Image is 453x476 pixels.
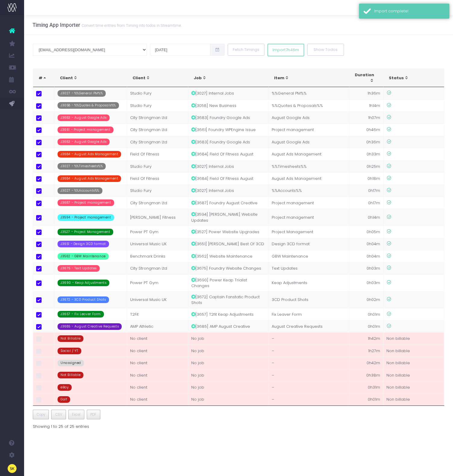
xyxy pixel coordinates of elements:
[127,262,188,274] td: City Strongman Ltd
[269,148,349,160] td: August Ads Management
[349,332,384,344] td: 1h42m
[269,345,349,357] td: –
[58,163,106,170] span: J3027 - %%Timesheets%%
[389,75,435,81] div: Status
[188,209,269,226] td: [3594] [PERSON_NAME] Website Updates
[68,410,84,419] button: Excel
[188,357,269,369] td: No job
[36,412,45,417] span: Copy
[188,111,269,124] td: [3683] Foundry Google Ads
[269,69,349,87] th: Item: activate to sort column ascending
[188,238,269,250] td: [3651] [PERSON_NAME] Best Of 3CD
[269,111,349,124] td: August Google Ads
[188,226,269,238] td: [3527] Power Website Upgrades
[188,291,269,308] td: [3672] Captain Fanstatic Product Shots
[58,127,114,133] span: J3661 - Project management
[269,262,349,274] td: Text Updates
[60,75,118,81] div: Client
[349,226,384,238] td: 0h05m
[269,87,349,99] td: %%General PM%%
[269,332,349,344] td: –
[349,136,384,148] td: 0h36m
[188,369,269,381] td: No job
[355,72,374,84] div: Duration
[58,241,109,247] span: J3651 - Design 3CD format
[33,69,55,87] th: #
[188,274,269,291] td: [3690] Power Keap Trialist Changes
[58,151,121,158] span: J3684 - August Ads Management
[127,136,188,148] td: City Strongman Ltd
[133,75,179,81] div: Client
[188,332,269,344] td: No job
[58,253,109,260] span: J3562 - GBW Maintenance
[269,136,349,148] td: August Google Ads
[58,311,104,318] span: J3657 - Fix Leaver Form
[349,148,384,160] td: 0h33m
[58,296,109,303] span: J3672 - 3CD Product Shots
[127,209,188,226] td: [PERSON_NAME] Fitness
[188,160,269,172] td: [3027] Internal Jobs
[127,274,188,291] td: Power PT Gym
[349,172,384,184] td: 0h18m
[269,172,349,184] td: August Ads Management
[58,280,109,286] span: J3690 - Keap Adjustments
[349,291,384,308] td: 0h02m
[349,250,384,262] td: 0h04m
[33,22,182,28] h3: Timing App Importer
[269,393,349,405] td: –
[127,308,188,320] td: T2Fit
[383,345,444,357] td: Non billable
[269,381,349,393] td: –
[383,393,444,405] td: Non billable
[87,410,100,419] button: PDF
[58,323,122,330] span: J3685 - August Creative Requests
[188,184,269,196] td: [3027] Internal Jobs
[286,48,299,52] span: 7h46m
[127,393,188,405] td: No client
[127,148,188,160] td: Field Of Fitness
[58,114,110,121] span: J3683 - August Google Ads
[383,357,444,369] td: Non billable
[127,332,188,344] td: No client
[269,291,349,308] td: 3CD Product Shots
[269,197,349,209] td: Project management
[194,75,260,81] div: Job
[55,69,127,87] th: Client: activate to sort column ascending
[188,262,269,274] td: [3675] Foundry Website Changes
[188,148,269,160] td: [3684] Field Of Fitness August
[58,265,100,272] span: J3675 - Text Updates
[267,44,304,56] button: Import7h46m
[127,111,188,124] td: City Strongman Ltd
[39,75,49,81] div: #
[127,69,188,87] th: Client: activate to sort column ascending
[8,464,17,473] img: images/default_profile_image.png
[383,332,444,344] td: Non billable
[349,393,384,405] td: 0h01m
[188,308,269,320] td: [3657] T2fit Keap Adjustments
[349,111,384,124] td: 1h07m
[150,44,210,56] input: Select date
[58,214,114,221] span: J3594 - Project management
[127,124,188,136] td: City Strongman Ltd
[127,197,188,209] td: City Strongman Ltd
[127,250,188,262] td: Benchmark Drinks
[269,184,349,196] td: %%Accounts%%
[269,238,349,250] td: Design 3CD format
[127,226,188,238] td: Power PT Gym
[33,420,89,430] div: Showing 1 to 25 of 25 entries
[188,320,269,332] td: [3685] AMP August Creative
[383,381,444,393] td: Non billable
[80,22,182,28] small: Convert time entries from Timing into todos in Streamtime.
[51,410,66,419] button: CSV
[127,381,188,393] td: No client
[58,139,110,145] span: J3683 - August Google Ads
[349,381,384,393] td: 0h31m
[127,357,188,369] td: No client
[349,262,384,274] td: 0h03m
[269,369,349,381] td: –
[188,393,269,405] td: No job
[349,197,384,209] td: 0h17m
[349,238,384,250] td: 0h04m
[349,160,384,172] td: 0h25m
[58,335,83,342] span: Not Billable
